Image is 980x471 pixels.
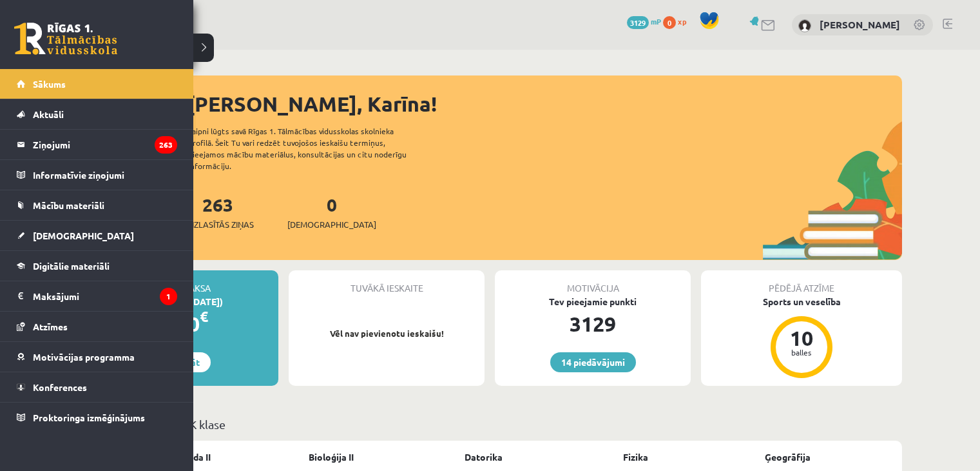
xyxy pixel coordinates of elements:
[287,218,376,231] span: [DEMOGRAPHIC_DATA]
[33,199,104,211] span: Mācību materiāli
[17,281,177,311] a: Maksājumi1
[160,288,177,305] i: 1
[701,295,902,308] div: Sports un veselība
[187,88,902,119] div: [PERSON_NAME], Karīna!
[17,69,177,99] a: Sākums
[309,450,354,464] a: Bioloģija II
[33,160,177,190] legend: Informatīvie ziņojumi
[782,328,821,348] div: 10
[289,270,485,295] div: Tuvākā ieskaite
[287,193,376,231] a: 0[DEMOGRAPHIC_DATA]
[17,160,177,190] a: Informatīvie ziņojumi
[200,307,208,326] span: €
[495,270,691,295] div: Motivācija
[295,327,478,340] p: Vēl nav pievienotu ieskaišu!
[798,19,811,32] img: Karīna Caune
[663,16,693,26] a: 0 xp
[17,251,177,281] a: Digitālie materiāli
[33,130,177,159] legend: Ziņojumi
[663,16,676,29] span: 0
[33,260,110,272] span: Digitālie materiāli
[627,16,661,26] a: 3129 mP
[17,342,177,372] a: Motivācijas programma
[155,136,177,154] i: 263
[188,125,429,172] div: Laipni lūgts savā Rīgas 1. Tālmācības vidusskolas skolnieka profilā. Šeit Tu vari redzēt tuvojošo...
[17,99,177,129] a: Aktuāli
[33,230,134,241] span: [DEMOGRAPHIC_DATA]
[82,416,897,433] p: Mācību plāns 12.a1 JK klase
[17,130,177,159] a: Ziņojumi263
[465,450,503,464] a: Datorika
[678,16,686,26] span: xp
[701,295,902,380] a: Sports un veselība 10 balles
[17,312,177,341] a: Atzīmes
[782,348,821,356] div: balles
[17,403,177,432] a: Proktoringa izmēģinājums
[550,352,636,372] a: 14 piedāvājumi
[33,381,87,393] span: Konferences
[182,218,254,231] span: Neizlasītās ziņas
[701,270,902,295] div: Pēdējā atzīme
[17,372,177,402] a: Konferences
[33,108,64,120] span: Aktuāli
[33,412,145,423] span: Proktoringa izmēģinājums
[33,281,177,311] legend: Maksājumi
[651,16,661,26] span: mP
[623,450,648,464] a: Fizika
[17,190,177,220] a: Mācību materiāli
[820,18,900,31] a: [PERSON_NAME]
[17,221,177,250] a: [DEMOGRAPHIC_DATA]
[14,23,117,55] a: Rīgas 1. Tālmācības vidusskola
[495,308,691,339] div: 3129
[627,16,649,29] span: 3129
[765,450,811,464] a: Ģeogrāfija
[495,295,691,308] div: Tev pieejamie punkti
[182,193,254,231] a: 263Neizlasītās ziņas
[33,78,66,90] span: Sākums
[33,321,68,332] span: Atzīmes
[33,351,135,363] span: Motivācijas programma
